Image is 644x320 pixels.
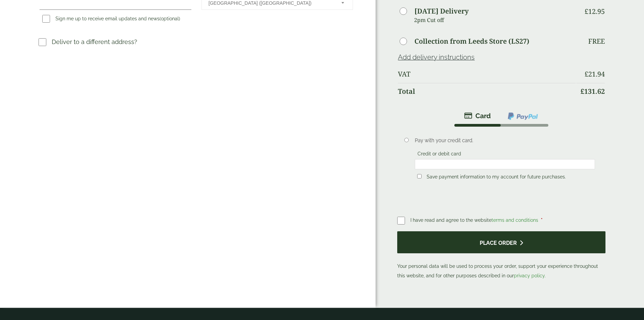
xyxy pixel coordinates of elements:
img: stripe.png [464,112,491,120]
a: terms and conditions [492,217,538,223]
span: £ [585,7,588,16]
p: Your personal data will be used to process your order, support your experience throughout this we... [397,231,605,280]
p: Free [588,37,605,45]
label: Collection from Leeds Store (LS27) [414,38,529,45]
label: [DATE] Delivery [414,8,469,15]
iframe: Secure card payment input frame [417,161,593,167]
p: 2pm Cut off [414,15,575,25]
img: ppcp-gateway.png [507,112,539,121]
bdi: 131.62 [580,87,605,96]
p: Pay with your credit card. [415,137,595,144]
span: £ [580,87,584,96]
span: £ [585,69,588,79]
label: Save payment information to my account for future purchases. [424,174,569,182]
span: I have read and agree to the website [410,217,540,223]
a: privacy policy [514,273,545,278]
p: Deliver to a different address? [52,37,137,46]
th: Total [398,83,575,100]
th: VAT [398,66,575,82]
label: Sign me up to receive email updates and news [40,16,183,23]
input: Sign me up to receive email updates and news(optional) [42,15,50,23]
abbr: required [541,217,543,223]
button: Place order [397,231,605,253]
bdi: 21.94 [585,69,605,79]
bdi: 12.95 [585,7,605,16]
label: Credit or debit card [415,151,464,158]
span: (optional) [160,16,180,21]
a: Add delivery instructions [398,53,475,61]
